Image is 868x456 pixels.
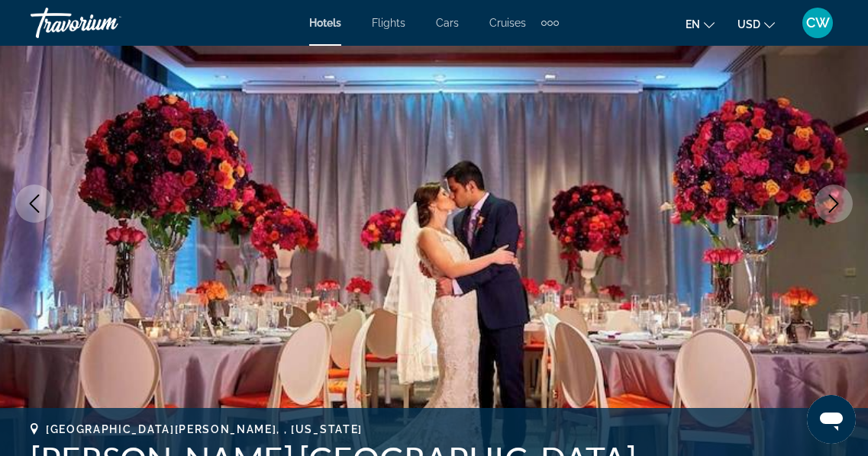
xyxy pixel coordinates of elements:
[686,18,700,31] span: en
[309,17,341,29] a: Hotels
[798,7,837,39] button: User Menu
[541,11,559,35] button: Extra navigation items
[31,3,183,43] a: Travorium
[46,423,363,435] span: [GEOGRAPHIC_DATA][PERSON_NAME], , [US_STATE]
[815,185,853,223] button: Next image
[737,13,775,35] button: Change currency
[686,13,715,35] button: Change language
[489,17,526,29] a: Cruises
[807,395,856,444] iframe: Button to launch messaging window
[372,17,405,29] a: Flights
[436,17,459,29] a: Cars
[15,185,53,223] button: Previous image
[806,15,830,31] span: CW
[737,18,760,31] span: USD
